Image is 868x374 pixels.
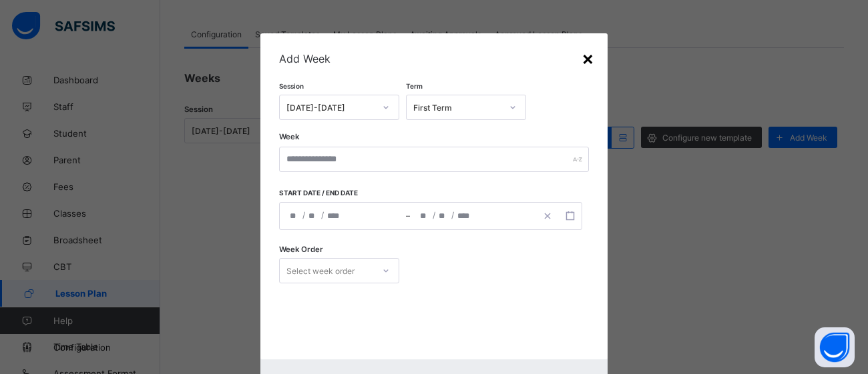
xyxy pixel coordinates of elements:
[279,132,299,141] label: Week
[279,189,411,197] span: Start date / End date
[413,103,501,113] div: First Term
[302,209,305,221] span: /
[279,52,589,65] span: Add Week
[451,209,454,221] span: /
[286,258,355,283] div: Select week order
[582,47,594,69] div: ×
[321,209,324,221] span: /
[279,245,323,254] span: Week Order
[815,327,855,367] button: Open asap
[279,82,304,90] span: Session
[433,209,435,221] span: /
[286,103,375,113] div: [DATE]-[DATE]
[406,210,410,222] span: –
[406,82,423,90] span: Term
